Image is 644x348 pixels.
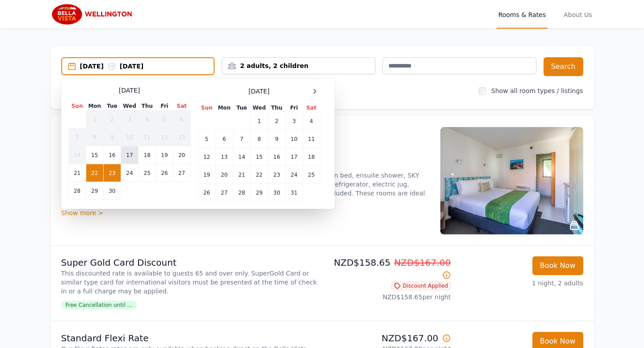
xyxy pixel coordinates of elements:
td: 12 [198,148,215,166]
td: 30 [268,184,286,202]
td: 22 [86,164,103,182]
p: NZD$167.00 [326,332,451,344]
span: Free Cancellation until ... [61,301,137,310]
td: 6 [215,130,233,148]
th: Sat [173,102,190,110]
td: 29 [86,182,103,200]
td: 27 [173,164,190,182]
td: 20 [215,166,233,184]
td: 15 [250,148,268,166]
td: 20 [173,146,190,164]
th: Sun [68,102,86,110]
td: 25 [139,164,156,182]
span: NZD$167.00 [394,257,451,268]
th: Wed [121,102,138,110]
td: 18 [139,146,156,164]
td: 26 [156,164,173,182]
th: Tue [233,104,250,112]
td: 7 [68,128,86,146]
td: 8 [86,128,103,146]
span: [DATE] [119,86,140,95]
th: Sat [303,104,320,112]
td: 25 [303,166,320,184]
td: 19 [156,146,173,164]
th: Wed [250,104,268,112]
p: This discounted rate is available to guests 65 and over only. SuperGold Card or similar type card... [61,269,319,296]
div: Show more > [61,208,429,217]
td: 23 [103,164,121,182]
td: 31 [286,184,303,202]
td: 4 [303,112,320,130]
th: Fri [286,104,303,112]
td: 11 [139,128,156,146]
td: 10 [121,128,138,146]
td: 22 [250,166,268,184]
td: 2 [103,110,121,128]
td: 1 [86,110,103,128]
td: 12 [156,128,173,146]
td: 11 [303,130,320,148]
td: 16 [268,148,286,166]
td: 13 [173,128,190,146]
td: 19 [198,166,215,184]
p: 1 night, 2 adults [458,279,583,288]
td: 10 [286,130,303,148]
td: 14 [233,148,250,166]
span: Discount Applied [391,281,451,290]
td: 28 [233,184,250,202]
img: Bella Vista Wellington [51,4,136,25]
th: Fri [156,102,173,110]
th: Sun [198,104,215,112]
th: Thu [139,102,156,110]
td: 13 [215,148,233,166]
p: NZD$158.65 per night [326,293,451,301]
td: 3 [121,110,138,128]
td: 28 [68,182,86,200]
th: Mon [86,102,103,110]
td: 4 [139,110,156,128]
td: 5 [198,130,215,148]
td: 21 [68,164,86,182]
td: 6 [173,110,190,128]
div: [DATE] [DATE] [80,62,214,71]
th: Thu [268,104,286,112]
td: 8 [250,130,268,148]
button: Search [543,57,583,76]
span: [DATE] [248,87,269,96]
td: 5 [156,110,173,128]
td: 17 [121,146,138,164]
th: Tue [103,102,121,110]
td: 14 [68,146,86,164]
p: Standard Flexi Rate [61,332,319,344]
td: 16 [103,146,121,164]
td: 1 [250,112,268,130]
p: Super Gold Card Discount [61,256,319,269]
td: 24 [286,166,303,184]
div: 2 adults, 2 children [222,61,375,70]
td: 23 [268,166,286,184]
p: NZD$158.65 [326,256,451,281]
td: 9 [103,128,121,146]
td: 7 [233,130,250,148]
td: 30 [103,182,121,200]
td: 21 [233,166,250,184]
td: 3 [286,112,303,130]
td: 2 [268,112,286,130]
td: 27 [215,184,233,202]
button: Book Now [532,256,583,275]
td: 24 [121,164,138,182]
td: 29 [250,184,268,202]
td: 26 [198,184,215,202]
td: 15 [86,146,103,164]
th: Mon [215,104,233,112]
td: 18 [303,148,320,166]
td: 17 [286,148,303,166]
td: 9 [268,130,286,148]
label: Show all room types / listings [491,87,583,94]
